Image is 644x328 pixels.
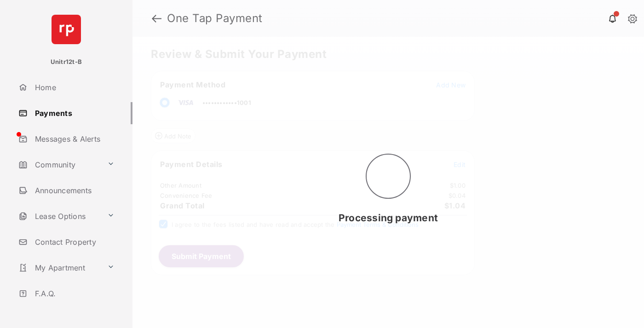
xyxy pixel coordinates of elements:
[167,13,263,24] strong: One Tap Payment
[15,179,132,201] a: Announcements
[339,212,438,224] span: Processing payment
[15,102,132,124] a: Payments
[15,282,132,305] a: F.A.Q.
[15,76,132,98] a: Home
[15,205,103,227] a: Lease Options
[51,58,82,67] p: Unitr12t-B
[15,154,103,176] a: Community
[15,231,132,253] a: Contact Property
[15,257,103,279] a: My Apartment
[52,15,81,44] img: svg+xml;base64,PHN2ZyB4bWxucz0iaHR0cDovL3d3dy53My5vcmcvMjAwMC9zdmciIHdpZHRoPSI2NCIgaGVpZ2h0PSI2NC...
[15,128,132,150] a: Messages & Alerts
